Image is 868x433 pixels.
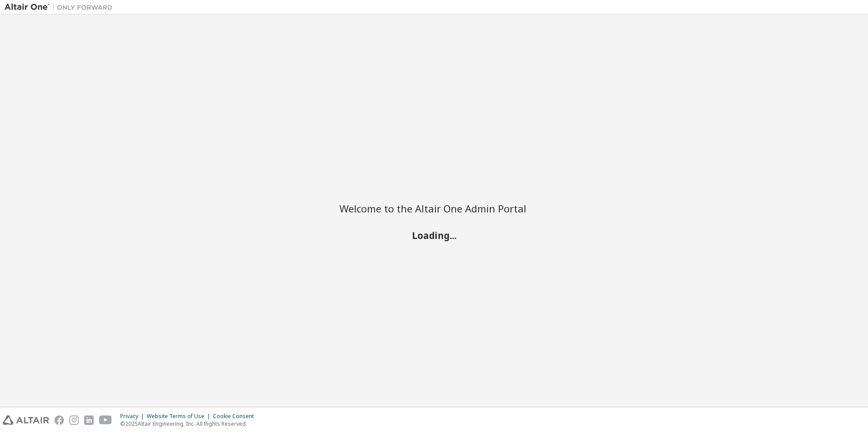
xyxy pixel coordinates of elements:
[120,413,147,420] div: Privacy
[54,415,64,425] img: facebook.svg
[339,202,529,215] h2: Welcome to the Altair One Admin Portal
[120,420,259,428] p: © 2025 Altair Engineering, Inc. All Rights Reserved.
[147,413,213,420] div: Website Terms of Use
[99,415,112,425] img: youtube.svg
[84,415,94,425] img: linkedin.svg
[3,415,49,425] img: altair_logo.svg
[213,413,259,420] div: Cookie Consent
[5,3,117,12] img: Altair One
[339,230,529,241] h2: Loading...
[69,415,79,425] img: instagram.svg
